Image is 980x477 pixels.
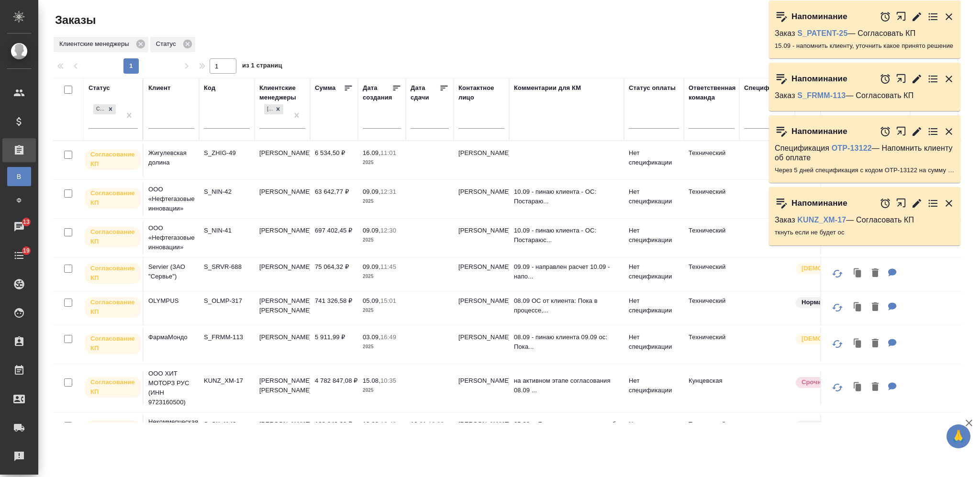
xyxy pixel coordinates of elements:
p: S_NIN-41 [204,226,250,235]
p: S_ZHIG-49 [204,148,250,158]
button: 🙏 [947,424,970,448]
p: 13:43 [380,421,396,428]
button: Обновить [826,376,849,399]
p: 09.09, [363,188,380,195]
div: Статус оплаты [629,83,676,93]
button: Закрыть [943,73,955,85]
p: ООО «Нефтегазовые инновации» [148,223,194,252]
button: Обновить [826,262,849,285]
button: Удалить [867,421,883,441]
button: Закрыть [943,126,955,137]
p: Напоминание [791,12,847,22]
p: KUNZ_XM-17 [204,376,250,386]
div: Код [204,83,215,93]
td: [PERSON_NAME] [454,257,509,291]
td: [PERSON_NAME] [255,257,310,291]
button: Удалить [867,298,883,317]
p: 15.09 - напомнить клиенту, уточнить какое принято решение [775,41,955,51]
a: 19 [2,244,36,267]
p: 11:01 [380,149,396,156]
p: Нормальный [802,298,843,307]
div: Клиентские менеджеры [54,37,148,52]
td: Нет спецификации [624,221,684,255]
button: Закрыть [943,11,955,22]
button: Перейти в todo [927,126,939,137]
td: Нет спецификации [624,328,684,361]
button: Редактировать [911,198,923,209]
p: Согласование КП [90,189,135,208]
p: 11:45 [380,263,396,270]
td: Нет спецификации [624,257,684,291]
a: В [7,167,31,186]
p: [DEMOGRAPHIC_DATA] [802,264,849,273]
p: 2025 [363,197,401,206]
p: Заказ — Согласовать КП [775,91,955,100]
p: 2025 [363,342,401,352]
p: 09.09, [363,263,380,270]
div: Контактное лицо [458,83,504,102]
button: Удалить [867,377,883,397]
p: 2025 [363,235,401,245]
p: 13.08, [363,421,380,428]
td: Технический [684,415,739,448]
td: 128 640,00 ₽ [310,415,358,448]
p: 03.09, [363,333,380,341]
td: 4 782 847,08 ₽ [310,371,358,405]
button: Редактировать [911,126,923,137]
p: OLYMPUS [148,296,194,306]
div: Статус [89,83,110,93]
p: ткнуть если не будет ос [775,228,955,237]
td: 741 326,58 ₽ [310,291,358,325]
td: 6 534,50 ₽ [310,144,358,177]
p: Заказ — Согласовать КП [775,29,955,38]
button: Отложить [880,11,891,22]
p: ФармаМондо [148,333,194,342]
td: [PERSON_NAME] [454,144,509,177]
p: Спецификация — Напомнить клиенту об оплате [775,144,955,163]
p: 10:35 [380,377,396,384]
a: Ф [7,191,31,210]
td: [PERSON_NAME], [PERSON_NAME] [255,371,310,405]
td: Нет спецификации [624,144,684,177]
div: Спецификация [744,83,791,93]
td: [PERSON_NAME] [255,221,310,255]
button: Для КМ: 08.09 - пинаю клиента 09.09 ос: Пока решили не делать этот проект, сможем решить вернутьс... [883,334,902,354]
div: Выставляется автоматически для первых 3 заказов нового контактного лица. Особое внимание [795,262,850,275]
td: 75 064,32 ₽ [310,257,358,291]
p: 16:49 [380,333,396,341]
td: [PERSON_NAME] [454,291,509,325]
p: Через 5 дней спецификация с кодом OTP-13122 на сумму 18654 RUB будет просрочена [775,166,955,175]
button: Клонировать [849,334,867,354]
button: Перейти в todo [927,198,939,209]
td: Нет спецификации [624,182,684,216]
button: Обновить [826,333,849,355]
p: ООО «Нефтегазовые инновации» [148,185,194,213]
p: 2025 [363,272,401,281]
button: Перейти в todo [927,73,939,85]
p: 19:00 [428,421,444,428]
p: 08.09 - пинаю клиента 09.09 ос: Пока... [514,333,619,352]
p: 16.09, [363,149,380,156]
button: Закрыть [943,198,955,209]
td: Технический [684,257,739,291]
td: [PERSON_NAME], [PERSON_NAME] [255,291,310,325]
p: 15.08, [363,377,380,384]
p: Заказ — Согласовать КП [775,215,955,225]
td: Кунцевская [684,371,739,405]
p: Срочный [802,377,830,387]
p: ООО ХИТ МОТОРЗ РУС (ИНН 9723160500) [148,369,194,407]
div: Дата сдачи [411,83,439,102]
a: OTP-13122 [832,144,872,152]
span: Ф [12,196,26,205]
p: S_NIN-42 [204,187,250,197]
button: Отложить [880,73,891,85]
p: 12:30 [380,227,396,234]
p: 10.09 - пинаю клиента - ОС: Постараюс... [514,226,619,245]
p: Согласование КП [90,150,135,169]
p: 05.09, [363,297,380,304]
p: Согласование КП [90,334,135,353]
button: Отложить [880,126,891,137]
td: [PERSON_NAME] [454,182,509,216]
p: 15:01 [380,297,396,304]
td: Технический [684,144,739,177]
